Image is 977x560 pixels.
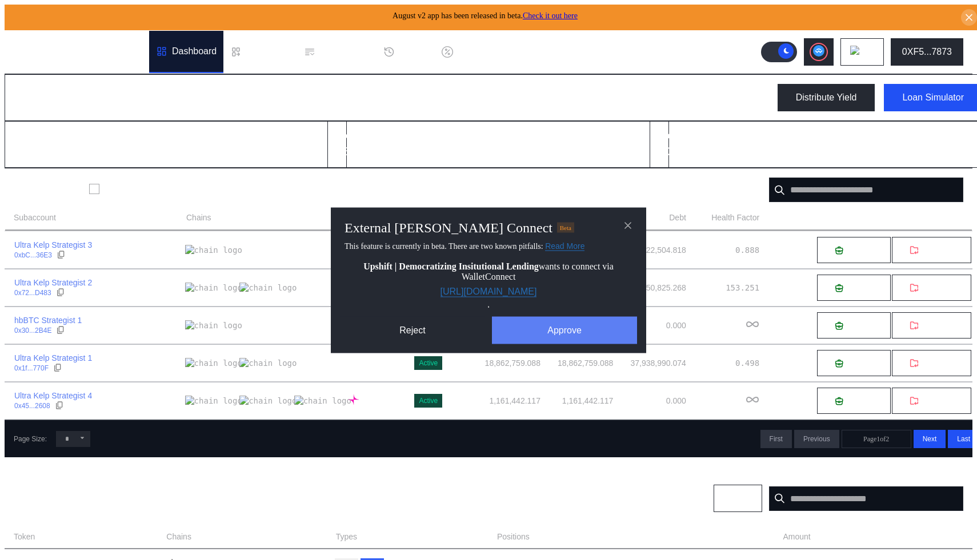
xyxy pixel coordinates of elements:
[923,246,954,255] span: Withdraw
[614,269,686,307] td: 150,825.268
[659,144,763,158] div: 105,797,174.980
[320,47,370,57] div: Permissions
[614,231,686,269] td: 44,322,504.818
[453,344,541,382] td: 18,862,759.088
[14,144,118,158] div: 105,799,426.820
[14,327,51,335] div: 0x30...2B4E
[659,131,711,141] h2: Total Equity
[393,11,578,20] span: August v2 app has been released in beta.
[14,402,50,410] div: 0x45...2608
[14,87,119,108] div: My Dashboard
[345,220,552,235] h2: External [PERSON_NAME] Connect
[419,397,438,405] div: Active
[14,390,92,401] div: Ultra Kelp Strategist 4
[614,307,686,344] td: 0.000
[711,212,759,224] span: Health Factor
[848,321,872,330] span: Deposit
[783,531,810,543] span: Amount
[340,261,637,281] span: wants to connect via WalletConnect
[336,531,357,543] span: Types
[239,396,297,406] img: chain logo
[239,358,297,368] img: chain logo
[337,144,434,158] div: 83,078,749.075
[923,435,937,443] span: Next
[14,289,51,297] div: 0x72...D483
[14,212,56,224] span: Subaccount
[767,144,791,158] div: USD
[14,183,80,196] div: Subaccounts
[669,212,686,224] span: Debt
[172,46,217,57] div: Dashboard
[848,397,872,405] span: Deposit
[541,382,614,420] td: 1,161,442.117
[185,396,242,406] img: chain logo
[14,277,92,288] div: Ultra Kelp Strategist 2
[541,344,614,382] td: 18,862,759.088
[619,216,637,235] button: close modal
[923,284,954,292] span: Withdraw
[523,11,578,20] a: Check it out here
[924,531,963,543] span: USD Value
[796,92,857,103] div: Distribute Yield
[923,397,954,405] span: Withdraw
[337,131,381,141] h2: Total Debt
[14,353,92,363] div: Ultra Kelp Strategist 1
[185,245,242,255] img: chain logo
[687,231,760,269] td: 0.888
[185,283,242,293] img: chain logo
[902,92,964,103] div: Loan Simulator
[185,320,242,331] img: chain logo
[340,316,485,344] button: Reject
[294,396,351,406] img: chain logo
[545,241,584,251] a: Read More
[14,364,49,372] div: 0x1f...770F
[614,344,686,382] td: 37,938,990.074
[186,212,211,224] span: Chains
[770,435,783,443] span: First
[14,531,35,543] span: Token
[438,144,462,158] div: USD
[850,46,863,58] img: chain logo
[239,283,297,293] img: chain logo
[848,246,872,255] span: Deposit
[166,531,191,543] span: Chains
[104,184,189,194] label: Show Closed Accounts
[848,359,872,368] span: Deposit
[723,494,741,502] span: Chain
[14,435,47,443] div: Page Size:
[14,131,73,141] h2: Total Balance
[497,531,530,543] span: Positions
[185,358,242,368] img: chain logo
[848,284,872,292] span: Deposit
[923,359,954,368] span: Withdraw
[923,321,954,330] span: Withdraw
[441,286,537,297] a: [URL][DOMAIN_NAME]
[363,261,539,271] b: Upshift | Democratizing Insitutional Lending
[14,492,60,505] div: Positions
[492,316,637,344] button: Approve
[122,144,146,158] div: USD
[902,47,952,57] div: 0XF5...7873
[557,222,574,232] div: Beta
[14,315,82,325] div: hbBTC Strategist 1
[14,240,92,250] div: Ultra Kelp Strategist 3
[863,435,889,444] span: Page 1 of 2
[453,382,541,420] td: 1,161,442.117
[803,435,830,443] span: Previous
[399,47,428,57] div: History
[687,344,760,382] td: 0.498
[458,47,526,57] div: Discount Factors
[246,47,290,57] div: Loan Book
[614,382,686,420] td: 0.000
[687,269,760,307] td: 153.251
[419,359,438,367] div: Active
[14,251,52,259] div: 0xbC...36E3
[957,435,970,443] span: Last
[345,241,584,250] span: This feature is currently in beta. There are two known pitfalls:
[349,394,359,405] img: chain logo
